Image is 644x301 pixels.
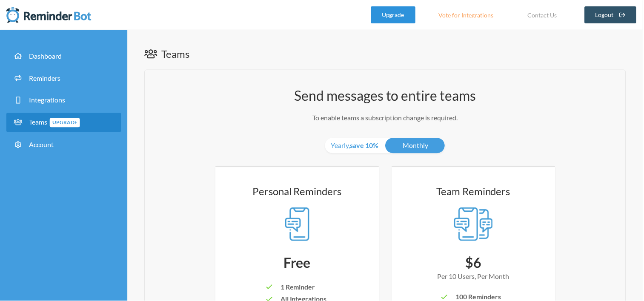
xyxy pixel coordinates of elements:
a: Contact Us [518,6,569,23]
strong: save 10% [351,142,379,150]
h3: Personal Reminders [233,185,363,199]
span: 1 Reminder [281,283,316,291]
span: Account [29,141,54,149]
p: To enable teams a subscription change is required. [162,113,610,123]
div: Per 10 Users, Per Month [409,272,539,282]
a: Logout [586,6,638,23]
img: Reminder Bot [6,6,92,23]
h3: Team Reminders [409,185,539,199]
div: $6 [409,254,539,272]
a: TeamsUpgrade [6,113,121,132]
div: Free [233,254,363,272]
a: Vote for Integrations [429,6,505,23]
a: Yearly,save 10% [326,138,385,153]
span: Dashboard [29,52,62,60]
h1: Teams [145,47,627,61]
a: Monthly [386,138,446,153]
span: Integrations [29,96,65,104]
span: Teams [29,118,80,126]
span: Reminders [29,74,60,82]
a: Reminders [6,69,121,88]
a: Integrations [6,91,121,110]
h1: Send messages to entire teams [162,87,610,105]
span: Upgrade [50,118,80,128]
a: Dashboard [6,47,121,65]
a: Account [6,136,121,154]
a: Upgrade [372,6,416,23]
